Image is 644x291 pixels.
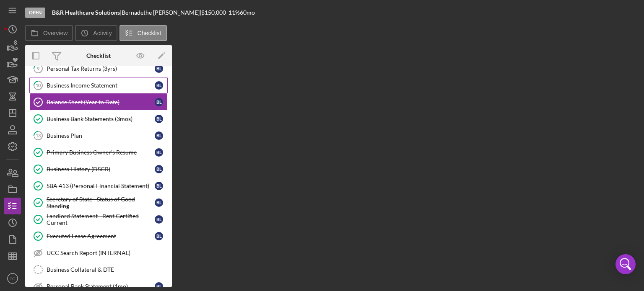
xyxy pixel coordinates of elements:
[47,65,155,72] div: Personal Tax Returns (3yrs)
[155,165,163,173] div: B L
[93,30,112,36] label: Activity
[155,98,163,106] div: B L
[47,250,167,256] div: UCC Search Report (INTERNAL)
[47,196,155,209] div: Secretary of State - Status of Good Standing
[119,25,167,41] button: Checklist
[615,254,636,274] div: Open Intercom Messenger
[29,161,168,178] a: Business History (DSCR)BL
[47,233,155,239] div: Executed Lease Agreement
[29,111,168,127] a: Business Bank Statements (3mos)BL
[29,127,168,144] a: 13Business PlanBL
[25,25,73,41] button: Overview
[4,270,21,287] button: TG
[47,99,155,106] div: Balance Sheet (Year to Date)
[36,133,41,138] tspan: 13
[37,66,40,71] tspan: 9
[240,9,255,16] div: 60 mo
[47,149,155,156] div: Primary Business Owner's Resume
[29,144,168,161] a: Primary Business Owner's ResumeBL
[52,9,120,16] b: B&R Healthcare Solutions
[25,8,45,18] div: Open
[122,9,201,16] div: Bernadethe [PERSON_NAME] |
[138,30,161,36] label: Checklist
[75,25,117,41] button: Activity
[29,245,168,261] a: UCC Search Report (INTERNAL)
[29,261,168,278] a: Business Collateral & DTE
[47,266,167,273] div: Business Collateral & DTE
[10,276,15,281] text: TG
[29,228,168,245] a: Executed Lease AgreementBL
[155,198,163,207] div: B L
[155,182,163,190] div: B L
[155,148,163,157] div: B L
[229,9,240,16] div: 11 %
[155,215,163,224] div: B L
[155,115,163,123] div: B L
[47,116,155,122] div: Business Bank Statements (3mos)
[47,132,155,139] div: Business Plan
[29,194,168,211] a: Secretary of State - Status of Good StandingBL
[47,82,155,89] div: Business Income Statement
[29,77,168,94] a: 10Business Income StatementBL
[155,81,163,90] div: B L
[155,282,163,291] div: B L
[155,131,163,140] div: B L
[36,82,41,88] tspan: 10
[47,213,155,226] div: Landlord Statement - Rent Certified Current
[43,30,68,36] label: Overview
[29,60,168,77] a: 9Personal Tax Returns (3yrs)BL
[155,232,163,240] div: B L
[47,283,155,290] div: Personal Bank Statement (1mo)
[29,211,168,228] a: Landlord Statement - Rent Certified CurrentBL
[29,178,168,194] a: SBA 413 (Personal Financial Statement)BL
[47,166,155,173] div: Business History (DSCR)
[155,64,163,73] div: B L
[52,9,122,16] div: |
[29,94,168,111] a: Balance Sheet (Year to Date)BL
[86,52,111,59] div: Checklist
[47,183,155,189] div: SBA 413 (Personal Financial Statement)
[201,9,229,16] div: $150,000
